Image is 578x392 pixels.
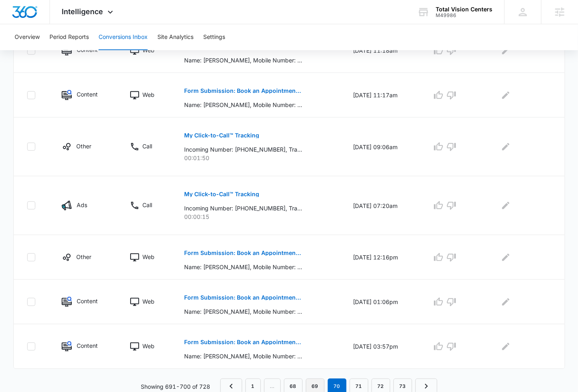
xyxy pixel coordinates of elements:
button: Edit Comments [499,296,512,308]
p: Form Submission: Book an Appointment Form [185,295,303,300]
p: Ads [77,201,87,209]
p: Name: [PERSON_NAME], Mobile Number: [PHONE_NUMBER], Date of birth : 08201974, Email: [EMAIL_ADDRE... [185,56,303,64]
p: Name: [PERSON_NAME], Mobile Number: [PHONE_NUMBER], Date of birth : 04061967, Email: [EMAIL_ADDRE... [185,101,303,109]
button: My Click-to-Call™ Tracking [185,184,260,204]
button: Edit Comments [499,140,512,153]
p: Other [76,142,91,150]
p: Name: [PERSON_NAME], Mobile Number: [PHONE_NUMBER], Date of birth : 062867, Email: [EMAIL_ADDRESS... [185,307,303,316]
button: Edit Comments [499,199,512,212]
p: Content [77,341,98,350]
p: Form Submission: Book an Appointment Form [185,250,303,256]
button: Settings [203,24,225,50]
td: [DATE] 01:06pm [343,280,422,324]
button: Form Submission: Book an Appointment Form [185,81,303,101]
p: Content [77,297,98,305]
td: [DATE] 09:06am [343,118,422,176]
p: Web [142,253,155,261]
p: Name: [PERSON_NAME], Mobile Number: [PHONE_NUMBER], Date of birth : 01172005, Email: [EMAIL_ADDRE... [185,352,303,360]
span: Intelligence [62,7,103,16]
p: Form Submission: Book an Appointment Form [185,339,303,345]
td: [DATE] 11:18am [343,28,422,73]
p: Form Submission: Book an Appointment Form [185,88,303,94]
p: 00:01:50 [185,154,333,162]
div: account id [436,13,492,18]
p: My Click-to-Call™ Tracking [185,133,260,138]
p: Incoming Number: [PHONE_NUMBER], Tracking Number: [PHONE_NUMBER], Ring To: [PHONE_NUMBER], Caller... [185,145,303,154]
p: Other [76,253,91,261]
p: Content [77,90,98,99]
button: Edit Comments [499,89,512,102]
button: Form Submission: Book an Appointment Form [185,243,303,263]
button: Site Analytics [157,24,193,50]
button: My Click-to-Call™ Tracking [185,126,260,145]
p: Incoming Number: [PHONE_NUMBER], Tracking Number: [PHONE_NUMBER], Ring To: [PHONE_NUMBER], Caller... [185,204,303,212]
td: [DATE] 07:20am [343,176,422,235]
button: Edit Comments [499,44,512,57]
p: Web [142,342,155,350]
button: Edit Comments [499,340,512,353]
button: Edit Comments [499,251,512,264]
div: account name [436,6,492,13]
p: Showing 691-700 of 728 [141,382,211,391]
p: Web [142,90,155,99]
button: Form Submission: Book an Appointment Form [185,288,303,307]
td: [DATE] 11:17am [343,73,422,118]
p: 00:00:15 [185,212,333,221]
p: Web [142,297,155,306]
button: Conversions Inbox [99,24,148,50]
td: [DATE] 12:16pm [343,235,422,280]
p: My Click-to-Call™ Tracking [185,191,260,197]
p: Name: [PERSON_NAME], Mobile Number: [PHONE_NUMBER], Date of birth : 09091952, Email: [EMAIL_ADDRE... [185,263,303,271]
button: Period Reports [49,24,89,50]
p: Call [142,142,152,150]
button: Form Submission: Book an Appointment Form [185,332,303,352]
p: Call [142,201,152,209]
button: Overview [15,24,40,50]
td: [DATE] 03:57pm [343,324,422,369]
